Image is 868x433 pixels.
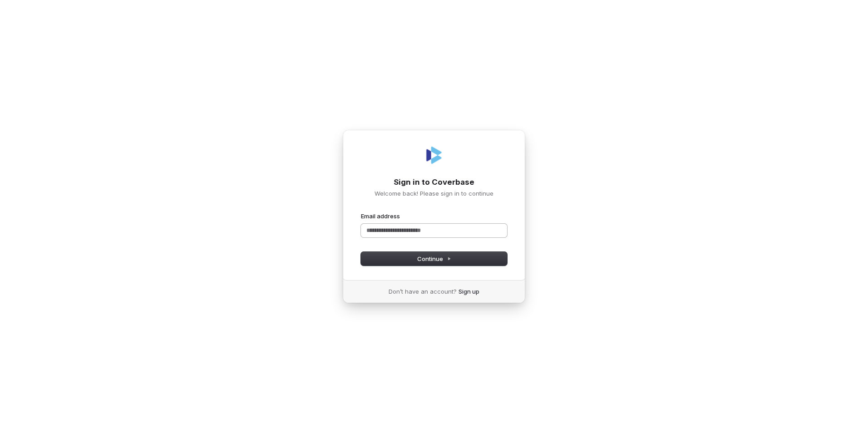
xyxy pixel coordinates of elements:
img: Coverbase [423,144,445,166]
span: Continue [417,255,451,263]
span: Don’t have an account? [389,287,457,295]
a: Sign up [459,287,479,295]
h1: Sign in to Coverbase [361,177,507,188]
label: Email address [361,212,400,220]
button: Continue [361,252,507,266]
p: Welcome back! Please sign in to continue [361,189,507,197]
